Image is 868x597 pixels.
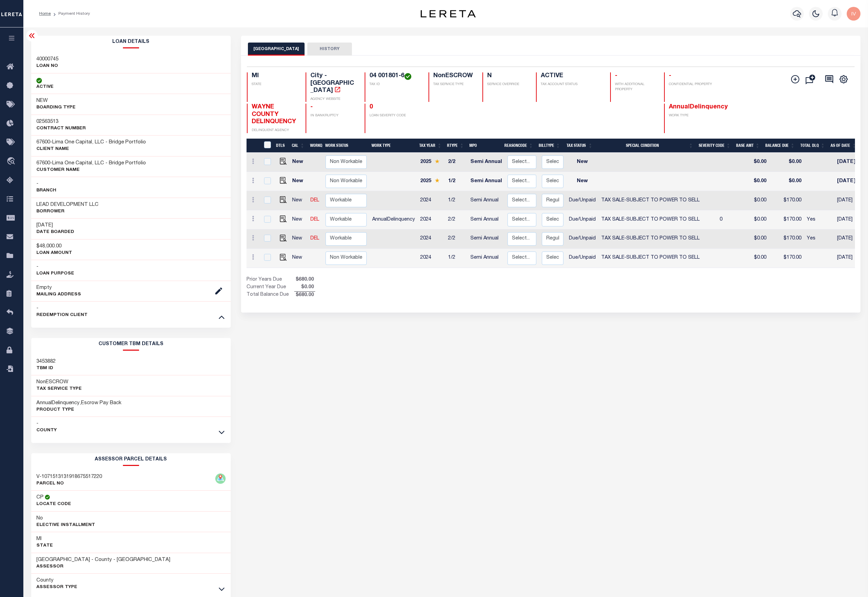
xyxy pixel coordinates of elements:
[39,12,51,16] a: Home
[36,264,74,270] h3: -
[740,230,769,249] td: $0.00
[468,210,505,230] td: Semi Annual
[36,522,95,529] p: Elective Installment
[36,291,81,298] p: Mailing Address
[601,198,700,203] span: TAX SALE-SUBJECT TO POWER TO SELL
[36,229,74,236] p: DATE BOARDED
[369,210,418,230] td: AnnualDelinquency
[36,407,122,413] p: Product Type
[435,159,439,164] img: Star.svg
[769,153,804,172] td: $0.00
[307,43,352,56] button: HISTORY
[769,191,804,210] td: $170.00
[566,191,598,210] td: Due/Unpaid
[487,72,528,80] h4: N
[36,284,81,291] h3: Empty
[615,73,617,79] span: -
[834,191,866,210] td: [DATE]
[536,139,563,153] th: BillType: activate to sort column ascending
[740,210,769,230] td: $0.00
[416,139,444,153] th: Tax Year: activate to sort column ascending
[294,292,315,299] span: $680.00
[834,210,866,230] td: [DATE]
[566,172,598,191] td: New
[487,82,528,87] p: SERVICE OVERRIDE
[595,139,696,153] th: Special Condition: activate to sort column ascending
[36,542,53,549] p: State
[36,250,72,257] p: LOAN AMOUNT
[740,172,769,191] td: $0.00
[252,72,297,80] h4: MI
[36,187,56,194] p: Branch
[36,365,56,372] p: TBM ID
[615,82,656,92] p: WITH ADDITIONAL PROPERTY
[601,217,700,222] span: TAX SALE-SUBJECT TO POWER TO SELL
[289,249,308,268] td: New
[31,36,231,48] h2: Loan Details
[310,97,356,102] p: AGENCY WEBSITE
[36,584,77,591] p: Assessor Type
[36,386,82,393] p: Tax Service Type
[769,230,804,249] td: $170.00
[36,563,170,570] p: Assessor
[369,72,420,80] h4: 04 001801-6
[36,400,122,407] h3: AnnualDelinquency,Escrow Pay Back
[36,125,86,132] p: Contract Number
[310,198,319,203] a: DEL
[740,191,769,210] td: $0.00
[502,139,536,153] th: ReasonCode: activate to sort column ascending
[669,73,671,79] span: -
[294,276,315,284] span: $680.00
[252,104,296,125] span: WAYNE COUNTY DELINQUENCY
[307,139,322,153] th: WorkQ
[289,230,308,249] td: New
[260,139,274,153] th: &nbsp;
[289,191,308,210] td: New
[36,160,146,167] h3: -
[7,157,18,166] i: travel_explore
[36,480,102,487] p: PARCEL NO
[445,249,468,268] td: 1/2
[289,210,308,230] td: New
[421,10,476,17] img: logo-dark.svg
[740,153,769,172] td: $0.00
[248,43,305,56] button: [GEOGRAPHIC_DATA]
[566,249,598,268] td: Due/Unpaid
[294,284,315,291] span: $0.00
[601,255,700,260] span: TAX SALE-SUBJECT TO POWER TO SELL
[36,146,146,153] p: CLIENT Name
[310,113,356,118] p: IN BANKRUPTCY
[310,104,313,110] span: -
[247,276,294,284] td: Prior Years Due
[31,453,231,466] h2: ASSESSOR PARCEL DETAILS
[36,557,170,563] h3: [GEOGRAPHIC_DATA] - County - [GEOGRAPHIC_DATA]
[834,172,866,191] td: [DATE]
[445,191,468,210] td: 1/2
[669,82,715,87] p: CONFIDENTIAL PROPERTY
[273,139,289,153] th: DTLS
[36,515,43,522] h3: No
[435,178,439,183] img: Star.svg
[310,236,319,241] a: DEL
[669,113,715,118] p: WORK TYPE
[36,305,88,312] h3: -
[444,139,467,153] th: RType: activate to sort column ascending
[252,82,297,87] p: STATE
[541,72,602,80] h4: ACTIVE
[418,249,445,268] td: 2024
[828,139,859,153] th: As of Date: activate to sort column ascending
[36,139,146,146] h3: -
[36,379,82,386] h3: NonESCROW
[36,427,57,434] p: County
[310,217,319,222] a: DEL
[36,201,99,208] h3: LEAD DEVELOPMENT LLC
[247,291,294,299] td: Total Balance Due
[418,230,445,249] td: 2024
[769,210,804,230] td: $170.00
[36,118,86,125] h3: 02563513
[769,249,804,268] td: $170.00
[807,217,815,222] span: Yes
[36,536,53,542] h3: MI
[445,230,468,249] td: 2/2
[740,249,769,268] td: $0.00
